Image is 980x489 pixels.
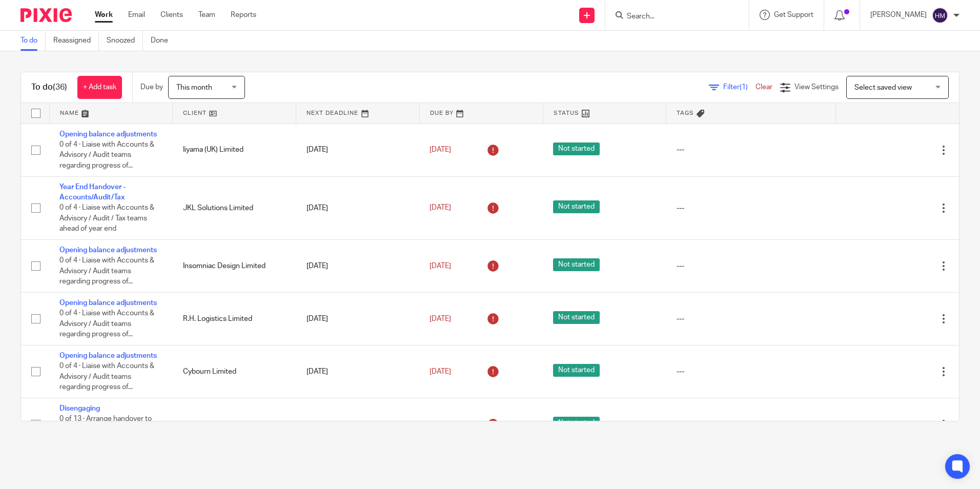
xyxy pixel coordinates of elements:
input: Search [626,12,718,22]
td: Deavesons Limited [173,398,296,451]
div: --- [677,419,825,430]
img: svg%3E [932,7,948,24]
span: [DATE] [430,146,451,153]
td: Cybourn Limited [173,345,296,398]
a: Opening balance adjustments [59,299,157,307]
div: --- [677,145,825,155]
span: View Settings [794,84,839,91]
a: Opening balance adjustments [59,352,157,359]
span: (1) [740,84,748,91]
span: [DATE] [430,262,451,270]
a: Clients [160,10,183,20]
td: [DATE] [296,239,420,292]
span: Filter [723,84,756,91]
span: Tags [677,110,694,116]
span: [DATE] [430,368,451,375]
span: Not started [553,142,600,155]
p: Due by [140,82,163,92]
td: R.H. Logistics Limited [173,292,296,345]
a: To do [21,31,46,51]
span: Not started [553,417,600,430]
span: This month [176,84,212,91]
span: [DATE] [430,205,451,212]
a: Disengaging [59,405,100,412]
td: JKL Solutions Limited [173,176,296,239]
td: [DATE] [296,176,420,239]
div: --- [677,314,825,324]
span: 0 of 4 · Liaise with Accounts & Advisory / Audit / Tax teams ahead of year end [59,204,154,232]
a: Year End Handover - Accounts/Audit/Tax [59,184,126,201]
a: + Add task [77,76,122,99]
td: [DATE] [296,398,420,451]
span: Not started [553,200,600,213]
a: Email [128,10,145,20]
a: Work [95,10,113,20]
span: 0 of 4 · Liaise with Accounts & Advisory / Audit teams regarding progress of... [59,363,154,391]
a: Clear [756,84,772,91]
td: Iiyama (UK) Limited [173,124,296,176]
span: 0 of 13 · Arrange handover to client / new bookkeeper / accountant and agree cut... [59,416,152,444]
span: 0 of 4 · Liaise with Accounts & Advisory / Audit teams regarding progress of... [59,310,154,338]
a: Opening balance adjustments [59,247,157,254]
td: Insomniac Design Limited [173,239,296,292]
span: Not started [553,311,600,324]
span: Select saved view [854,84,912,91]
span: (36) [53,83,67,91]
td: [DATE] [296,292,420,345]
td: [DATE] [296,345,420,398]
td: [DATE] [296,124,420,176]
span: [DATE] [430,421,451,428]
span: Not started [553,258,600,271]
a: Opening balance adjustments [59,131,157,138]
a: Team [198,10,215,20]
p: [PERSON_NAME] [870,10,927,20]
div: --- [677,203,825,213]
span: Not started [553,364,600,377]
a: Reassigned [53,31,99,51]
h1: To do [31,82,67,93]
div: --- [677,261,825,271]
a: Snoozed [107,31,143,51]
a: Done [151,31,176,51]
span: 0 of 4 · Liaise with Accounts & Advisory / Audit teams regarding progress of... [59,257,154,285]
img: Pixie [21,8,72,22]
span: [DATE] [430,315,451,322]
div: --- [677,366,825,377]
span: Get Support [774,11,813,18]
span: 0 of 4 · Liaise with Accounts & Advisory / Audit teams regarding progress of... [59,141,154,169]
a: Reports [231,10,256,20]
